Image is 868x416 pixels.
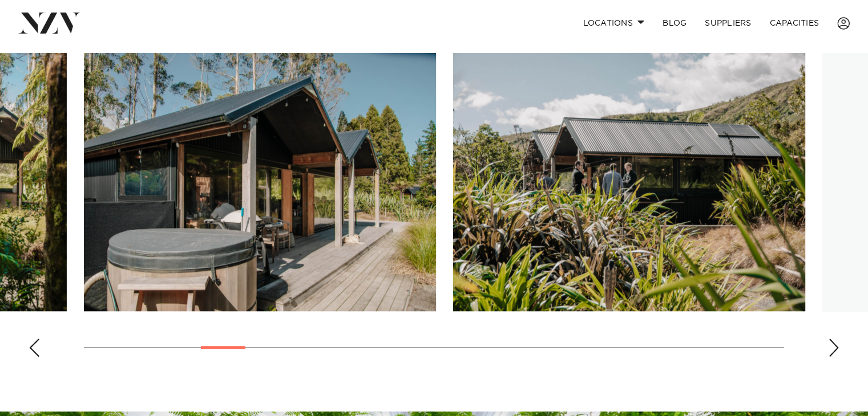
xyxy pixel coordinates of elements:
[453,53,805,311] swiper-slide: 7 / 30
[18,13,80,33] img: nzv-logo.png
[696,11,760,35] a: SUPPLIERS
[574,11,653,35] a: Locations
[653,11,696,35] a: BLOG
[84,53,436,311] swiper-slide: 6 / 30
[761,11,829,35] a: Capacities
